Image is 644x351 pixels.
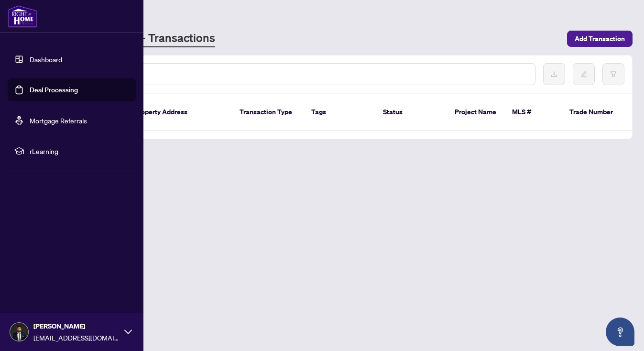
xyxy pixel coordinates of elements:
span: [PERSON_NAME] [33,321,120,331]
a: Dashboard [30,55,62,64]
img: logo [8,5,37,28]
th: Project Name [447,94,504,131]
img: Profile Icon [10,323,28,341]
button: download [543,63,565,85]
th: Tags [304,94,375,131]
th: Status [375,94,447,131]
th: MLS # [504,94,562,131]
th: Trade Number [562,94,629,131]
a: Deal Processing [30,86,78,94]
button: edit [573,63,595,85]
span: Add Transaction [575,31,625,46]
button: Open asap [606,318,634,346]
button: Add Transaction [567,31,633,47]
span: rLearning [30,146,129,156]
span: [EMAIL_ADDRESS][DOMAIN_NAME] [33,332,120,343]
th: Transaction Type [232,94,304,131]
a: Mortgage Referrals [30,116,87,125]
button: filter [602,63,624,85]
th: Property Address [127,94,232,131]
